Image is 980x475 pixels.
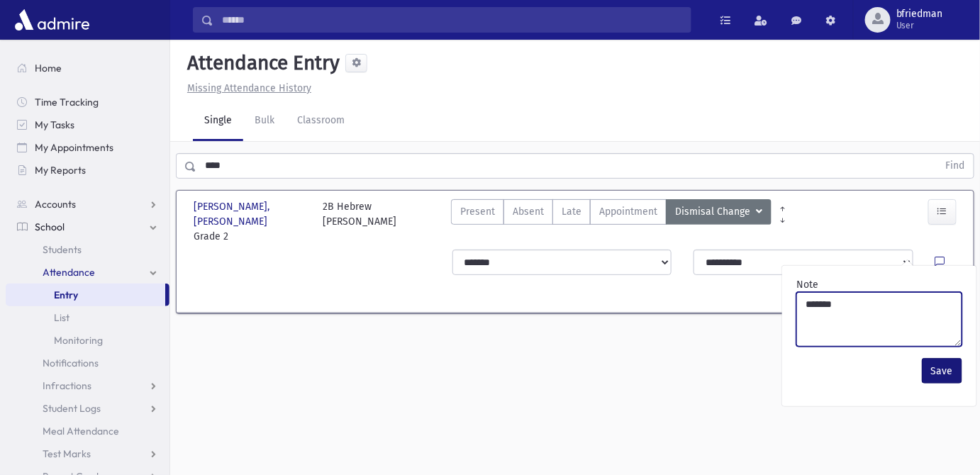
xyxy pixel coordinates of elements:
a: Home [6,57,169,79]
span: Meal Attendance [43,425,119,437]
a: Bulk [243,101,286,141]
span: My Appointments [35,141,113,154]
span: Present [460,204,495,219]
a: Missing Attendance History [182,82,311,94]
span: Time Tracking [35,96,99,108]
span: Entry [54,289,78,301]
img: AdmirePro [11,6,93,34]
span: Student Logs [43,402,101,415]
a: Monitoring [6,329,169,352]
div: 2B Hebrew [PERSON_NAME] [323,199,397,244]
span: Attendance [43,266,95,279]
a: Infractions [6,374,169,397]
span: Home [35,62,62,74]
span: My Reports [35,164,86,177]
span: Students [43,243,82,256]
input: Search [213,7,691,33]
a: Time Tracking [6,91,169,113]
span: Absent [513,204,544,219]
button: Dismisal Change [666,199,772,225]
button: Save [922,358,962,384]
a: Attendance [6,261,169,284]
span: List [54,311,69,324]
a: Students [6,238,169,261]
a: School [6,216,169,238]
div: AttTypes [451,199,772,244]
a: Accounts [6,193,169,216]
a: My Tasks [6,113,169,136]
a: Notifications [6,352,169,374]
span: User [896,20,943,31]
span: Infractions [43,379,91,392]
a: Entry [6,284,165,306]
span: bfriedman [896,9,943,20]
span: Accounts [35,198,76,211]
span: Test Marks [43,447,91,460]
label: Note [796,277,818,292]
h5: Attendance Entry [182,51,340,75]
a: My Appointments [6,136,169,159]
span: Late [562,204,581,219]
span: Notifications [43,357,99,369]
button: Find [937,154,974,178]
span: My Tasks [35,118,74,131]
u: Missing Attendance History [187,82,311,94]
span: Dismisal Change [675,204,753,220]
span: Appointment [599,204,657,219]
span: Grade 2 [194,229,309,244]
span: Monitoring [54,334,103,347]
a: My Reports [6,159,169,181]
a: Meal Attendance [6,420,169,442]
span: School [35,220,65,233]
a: Student Logs [6,397,169,420]
span: [PERSON_NAME], [PERSON_NAME] [194,199,309,229]
a: Single [193,101,243,141]
a: Classroom [286,101,356,141]
a: Test Marks [6,442,169,465]
a: List [6,306,169,329]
